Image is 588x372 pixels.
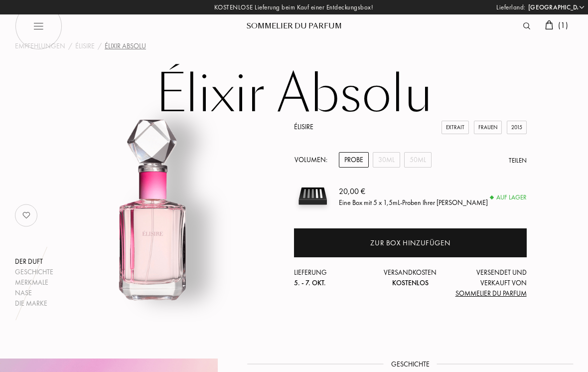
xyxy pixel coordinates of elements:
div: Auf Lager [490,192,527,202]
span: ( 1 ) [558,20,568,30]
div: Merkmale [15,277,53,288]
img: sample box [294,178,331,215]
img: no_like_p.png [16,205,36,225]
span: Kostenlos [392,278,429,287]
h1: Élixir Absolu [45,67,543,122]
span: 5. - 7. Okt. [294,278,326,287]
div: 30mL [373,152,400,168]
div: Élixir Absolu [105,41,146,51]
div: Eine Box mit 5 x 1,5mL-Proben Ihrer [PERSON_NAME] [339,197,488,207]
div: Versendet und verkauft von [449,267,527,299]
div: Lieferung [294,267,372,288]
div: Nase [15,288,53,298]
span: Sommelier du Parfum [455,289,527,298]
a: Élisire [294,122,313,131]
div: 20,00 € [339,185,488,197]
div: Probe [339,152,369,168]
div: Versandkosten [372,267,449,288]
div: Volumen: [294,152,333,168]
a: Élisire [75,41,95,51]
div: Der Duft [15,256,53,267]
div: / [68,41,72,51]
div: Geschichte [15,267,53,277]
div: Die Marke [15,298,53,309]
div: Frauen [474,121,502,134]
img: search_icn.svg [523,22,530,29]
div: Zur Box hinzufügen [370,237,450,249]
span: Lieferland: [496,2,526,12]
div: / [98,41,102,51]
div: 2015 [507,121,527,134]
div: 50mL [404,152,432,168]
img: burger_black.png [15,2,62,50]
div: Sommelier du Parfum [234,21,354,31]
div: Teilen [509,156,527,166]
img: cart.svg [545,20,553,29]
div: Extrait [441,121,469,134]
img: Élixir Absolu Élisire [56,112,253,309]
